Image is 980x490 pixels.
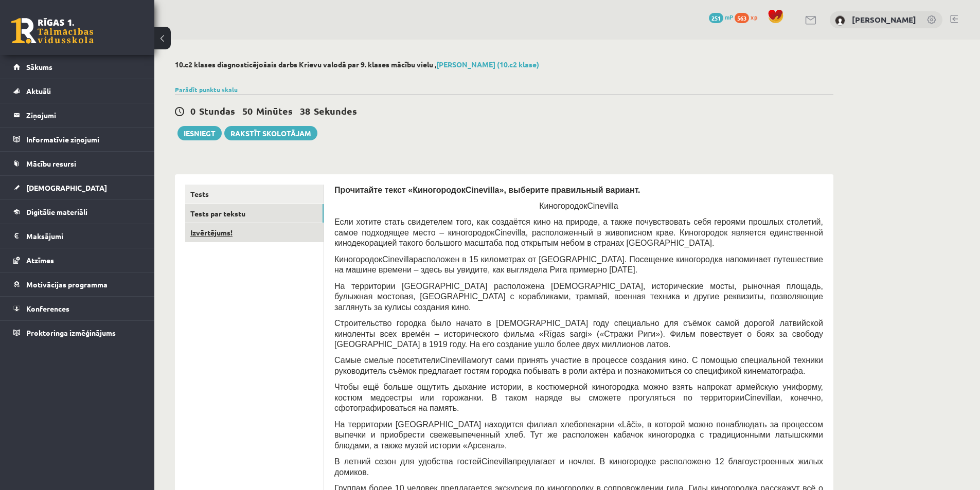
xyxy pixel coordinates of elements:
span: Proktoringa izmēģinājums [26,328,116,337]
a: [DEMOGRAPHIC_DATA] [13,176,141,199]
span: », в которой можно понаблюдать за процессом выпечки и приобрести свежевыпеченный хлеб. Тут же рас... [334,420,823,450]
a: Mācību resursi [13,152,141,175]
a: Izvērtējums! [185,223,324,242]
a: Motivācijas programma [13,273,141,296]
a: Konferences [13,297,141,320]
a: [PERSON_NAME] [852,14,916,25]
span: Cinevilla [382,255,413,264]
span: 563 [735,13,749,23]
a: Atzīmes [13,248,141,272]
a: 563 xp [735,13,762,21]
span: Самые смелые посетители [334,356,440,365]
span: R [544,330,550,338]
h2: 10.c2 klases diagnosticējošais darbs Krievu valodā par 9. klases mācību vielu , [175,60,833,69]
span: 38 [300,105,310,117]
span: āč [627,420,635,429]
span: 50 [242,105,253,117]
span: », выберите правильный вариант. [499,186,640,194]
span: Cinevilla [482,457,512,466]
a: Aktuāli [13,79,141,103]
a: Tests par tekstu [185,204,324,223]
span: Киногородок [539,202,587,210]
span: предлагает и ночлег. В киногородке расположено 12 благоустроенных жилых домиков. [334,457,823,477]
button: Iesniegt [177,126,222,140]
span: Cinevilla [466,186,500,194]
a: Ziņojumi [13,103,141,127]
a: Rakstīt skolotājam [224,126,317,140]
legend: Maksājumi [26,224,141,248]
span: Konferences [26,304,69,313]
span: Mācību resursi [26,159,76,168]
span: , расположенный в живописном крае. Киногородок является единственной кинодекорацией такого большо... [334,228,823,248]
span: Motivācijas programma [26,280,108,289]
span: На территории [GEOGRAPHIC_DATA] находится филиал хлебопекарни « [334,420,622,429]
span: Cinevilla [744,393,775,402]
span: gas [552,330,565,338]
span: расположен в 15 километрах от [GEOGRAPHIC_DATA]. Посещение киногородка напоминает путешествие на ... [334,255,823,275]
a: Proktoringa izmēģinājums [13,321,141,344]
legend: Informatīvie ziņojumi [26,128,141,151]
span: могут сами принять участие в процессе создания кино. С помощью специальной техники руководитель с... [334,356,823,375]
span: 251 [709,13,723,23]
a: [PERSON_NAME] (10.c2 klase) [436,60,539,69]
span: Строительство городка было начато в [DEMOGRAPHIC_DATA] году специально для съёмок самой дорогой л... [334,319,823,338]
a: Parādīt punktu skalu [175,85,238,94]
legend: Ziņojumi [26,103,141,127]
span: [DEMOGRAPHIC_DATA] [26,183,107,192]
span: Cinevilla [587,202,618,210]
a: Rīgas 1. Tālmācības vidusskola [11,18,94,44]
span: Cinevilla [440,356,471,365]
span: В летний сезон для удобства гостей [334,457,482,466]
a: Tests [185,185,324,204]
span: sargi [569,330,587,338]
span: Киногородок [334,255,382,264]
a: Digitālie materiāli [13,200,141,224]
span: Cinevilla [494,228,525,237]
span: 0 [190,105,195,117]
a: Sākums [13,55,141,79]
img: Daira Medne [835,15,845,26]
span: Stundas [199,105,235,117]
span: Aktuāli [26,86,51,96]
a: 251 mP [709,13,733,21]
span: Если хотите стать свидетелем того, как создаётся кино на природе, а также почувствовать себя геро... [334,217,823,237]
span: xp [751,13,757,21]
a: Maksājumi [13,224,141,248]
span: Sākums [26,62,52,71]
span: L [622,420,627,429]
a: Informatīvie ziņojumi [13,128,141,151]
span: Minūtes [256,105,293,117]
span: На территории [GEOGRAPHIC_DATA] расположена [DEMOGRAPHIC_DATA], исторические мосты, рыночная площ... [334,282,823,312]
span: Чтобы ещё больше ощутить дыхание истории, в костюмерной киногородка можно взять напрокат армейску... [334,383,823,402]
span: mP [725,13,733,21]
span: Прочитайте текст «Киногородок [334,186,466,194]
span: Atzīmes [26,256,54,265]
span: ī [549,330,551,338]
span: Digitālie materiāli [26,207,87,216]
span: Sekundes [314,105,357,117]
span: i [635,420,637,429]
